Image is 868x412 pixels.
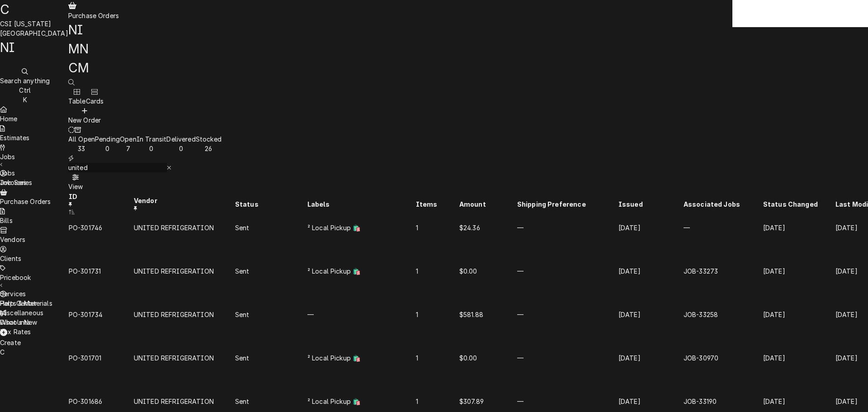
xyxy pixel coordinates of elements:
[416,199,458,209] div: Items
[134,310,234,319] div: UNITED REFRIGERATION
[68,163,167,172] input: Keyword search
[416,353,458,363] div: 1
[763,199,835,209] div: Status Changed
[517,353,618,363] div: —
[235,310,307,319] div: Sent
[416,223,458,232] div: 1
[68,12,119,19] span: Purchase Orders
[517,223,618,232] div: —
[235,353,307,363] div: Sent
[68,106,101,125] button: New Order
[459,353,516,363] div: $0.00
[68,96,86,106] div: Table
[196,134,222,144] div: Stocked
[684,397,762,406] div: JOB-33190
[459,310,516,319] div: $581.88
[517,310,618,319] div: —
[684,223,762,232] div: —
[68,116,101,124] span: New Order
[235,199,307,209] div: Status
[684,199,762,209] div: Associated Jobs
[134,353,234,363] div: UNITED REFRIGERATION
[235,397,307,406] div: Sent
[517,397,618,406] div: —
[459,199,516,209] div: Amount
[416,397,458,406] div: 1
[68,183,83,190] span: View
[307,199,415,209] div: Labels
[416,310,458,319] div: 1
[68,77,75,87] button: Open search
[134,196,234,212] div: Vendor
[307,310,415,319] div: —
[137,144,167,153] div: 0
[69,310,133,319] div: PO-301734
[517,266,618,276] div: —
[68,144,95,153] div: 33
[307,353,415,363] div: ² Local Pickup 🛍️
[196,144,222,153] div: 26
[137,134,167,144] div: In Transit
[459,397,516,406] div: $307.89
[95,134,120,144] div: Pending
[120,134,137,144] div: Open
[167,163,172,172] button: Erase input
[763,397,835,406] div: [DATE]
[69,266,133,276] div: PO-301731
[618,199,683,209] div: Issued
[23,96,27,104] span: K
[95,144,120,153] div: 0
[69,192,133,208] div: ID
[459,223,516,232] div: $24.36
[86,96,104,106] div: Cards
[763,353,835,363] div: [DATE]
[235,223,307,232] div: Sent
[120,144,137,153] div: 7
[166,144,195,153] div: 0
[68,134,95,144] div: All Open
[763,310,835,319] div: [DATE]
[134,266,234,276] div: UNITED REFRIGERATION
[684,353,762,363] div: JOB-30970
[517,199,618,209] div: Shipping Preference
[618,266,683,276] div: [DATE]
[416,266,458,276] div: 1
[307,266,415,276] div: ² Local Pickup 🛍️
[134,223,234,232] div: UNITED REFRIGERATION
[618,397,683,406] div: [DATE]
[763,223,835,232] div: [DATE]
[459,266,516,276] div: $0.00
[618,353,683,363] div: [DATE]
[307,223,415,232] div: ² Local Pickup 🛍️
[307,397,415,406] div: ² Local Pickup 🛍️
[618,223,683,232] div: [DATE]
[618,310,683,319] div: [DATE]
[763,266,835,276] div: [DATE]
[69,353,133,363] div: PO-301701
[235,266,307,276] div: Sent
[166,134,195,144] div: Delivered
[684,266,762,276] div: JOB-33273
[69,397,133,406] div: PO-301686
[19,86,31,94] span: Ctrl
[68,172,83,191] button: View
[134,397,234,406] div: UNITED REFRIGERATION
[69,223,133,232] div: PO-301746
[684,310,762,319] div: JOB-33258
